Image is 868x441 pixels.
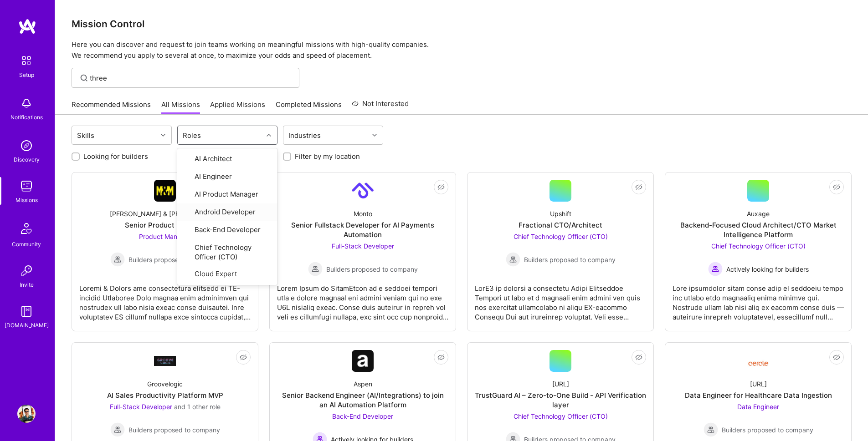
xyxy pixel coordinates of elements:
div: Community [12,239,41,249]
i: icon Chevron [161,133,165,137]
img: Company Logo [154,180,176,202]
a: Recommended Missions [72,100,151,115]
div: Aspen [354,379,372,389]
div: Skills [75,129,97,142]
i: icon EyeClosed [833,183,840,191]
label: Looking for builders [83,152,148,161]
img: Company Logo [747,354,769,369]
div: AI Sales Productivity Platform MVP [107,390,223,400]
div: Industries [286,129,323,142]
img: teamwork [17,177,36,195]
div: AI Architect [183,154,272,164]
i: icon Chevron [372,133,377,137]
img: Company Logo [154,356,176,365]
div: [PERSON_NAME] & [PERSON_NAME] [110,209,221,218]
span: and 1 other role [174,403,221,411]
a: Applied Missions [210,100,265,115]
div: AI Product Manager [183,189,272,200]
span: Full-Stack Developer [110,403,172,411]
div: Data Engineer for Healthcare Data Ingestion [685,390,832,400]
i: icon EyeClosed [437,354,445,361]
img: Builders proposed to company [110,422,125,437]
div: Fractional CTO/Architect [519,220,602,230]
i: icon Chevron [267,133,271,137]
span: Chief Technology Officer (CTO) [711,242,806,250]
div: Backend-Focused Cloud Architect/CTO Market Intelligence Platform [673,220,844,239]
img: Invite [17,262,36,280]
div: Senior Product Manager [125,220,205,230]
div: Discovery [14,155,40,164]
i: icon EyeClosed [635,183,642,191]
span: Builders proposed to company [326,264,418,274]
div: Invite [20,280,34,289]
span: Chief Technology Officer (CTO) [514,233,608,240]
span: Chief Technology Officer (CTO) [514,412,608,420]
div: Roles [180,129,203,142]
div: AI Engineer [183,172,272,182]
img: Company Logo [352,350,374,372]
div: Setup [19,70,34,80]
img: Company Logo [352,180,374,202]
div: Cloud Expert [183,269,272,279]
a: Company Logo[PERSON_NAME] & [PERSON_NAME]Senior Product ManagerProduct Manager Builders proposed ... [79,180,251,324]
a: Not Interested [352,98,409,115]
img: User Avatar [17,405,36,423]
i: icon EyeClosed [437,183,445,191]
div: Loremi & Dolors ame consectetura elitsedd ei TE-incidid Utlaboree Dolo magnaa enim adminimven qui... [79,276,251,322]
a: Company LogoMontoSenior Fullstack Developer for AI Payments AutomationFull-Stack Developer Builde... [277,180,448,324]
span: Builders proposed to company [128,255,220,264]
label: Filter by my location [295,152,360,161]
div: LorE3 ip dolorsi a consectetu Adipi Elitseddoe Tempori ut labo et d magnaali enim admini ven quis... [475,276,646,322]
a: All Missions [161,100,200,115]
img: logo [18,18,36,35]
div: Upshift [550,209,571,218]
div: Auxage [747,209,770,218]
h3: Mission Control [72,18,852,30]
a: User Avatar [15,405,38,423]
div: Monto [354,209,372,218]
div: Android Developer [183,207,272,218]
span: Builders proposed to company [128,425,220,435]
img: Builders proposed to company [110,252,125,267]
span: Data Engineer [737,403,779,411]
img: Builders proposed to company [506,252,520,267]
img: Actively looking for builders [708,262,723,276]
a: AuxageBackend-Focused Cloud Architect/CTO Market Intelligence PlatformChief Technology Officer (C... [673,180,844,324]
span: Actively looking for builders [726,264,809,274]
i: icon SearchGrey [79,73,89,83]
div: [DOMAIN_NAME] [5,320,49,330]
span: Product Manager [139,233,191,240]
div: Missions [15,195,38,205]
p: Here you can discover and request to join teams working on meaningful missions with high-quality ... [72,39,852,61]
div: Senior Fullstack Developer for AI Payments Automation [277,220,448,239]
div: Lorem Ipsum do SitamEtcon ad e seddoei tempori utla e dolore magnaal eni admini veniam qui no exe... [277,276,448,322]
img: discovery [17,137,36,155]
i: icon EyeClosed [833,354,840,361]
div: Notifications [10,112,43,122]
i: icon EyeClosed [635,354,642,361]
div: [URL] [750,379,767,389]
a: Completed Missions [276,100,342,115]
img: Community [15,218,37,239]
span: Builders proposed to company [524,255,616,264]
i: icon EyeClosed [240,354,247,361]
img: Builders proposed to company [704,422,718,437]
img: guide book [17,302,36,320]
div: Back-End Developer [183,225,272,235]
span: Full-Stack Developer [332,242,394,250]
div: [URL] [552,379,569,389]
span: Back-End Developer [332,412,393,420]
img: setup [17,51,36,70]
input: Find Mission... [90,73,293,83]
img: bell [17,94,36,112]
div: Lore ipsumdolor sitam conse adip el seddoeiu tempo inc utlabo etdo magnaaliq enima minimve qui. N... [673,276,844,322]
a: UpshiftFractional CTO/ArchitectChief Technology Officer (CTO) Builders proposed to companyBuilder... [475,180,646,324]
span: Builders proposed to company [722,425,813,435]
div: TrustGuard AI – Zero-to-One Build - API Verification layer [475,390,646,410]
div: Senior Backend Engineer (AI/Integrations) to join an AI Automation Platform [277,390,448,410]
div: Groovelogic [147,379,183,389]
div: Chief Technology Officer (CTO) [183,243,272,262]
img: Builders proposed to company [308,262,323,276]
